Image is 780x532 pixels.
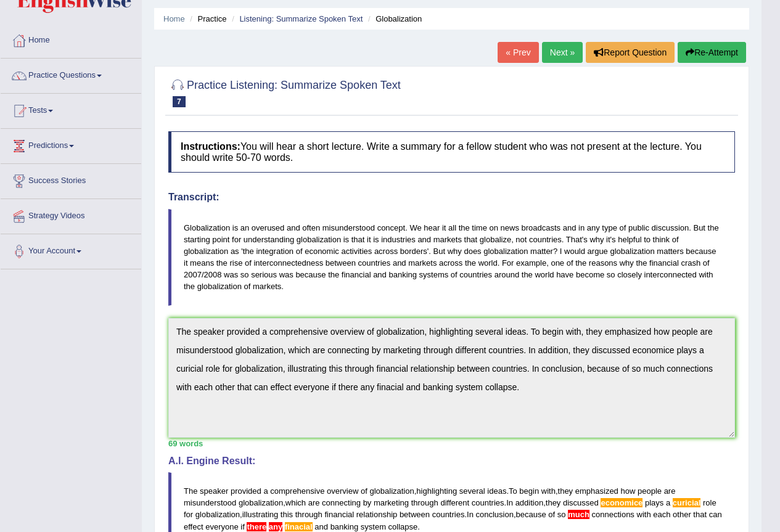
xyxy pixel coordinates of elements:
[200,486,228,496] span: speaker
[324,510,354,519] span: financial
[586,42,675,63] button: Report Question
[361,486,367,496] span: of
[1,94,141,125] a: Tests
[516,510,546,519] span: because
[184,498,236,507] span: misunderstood
[673,498,701,507] span: Possible spelling mistake found. (did you mean: judicial)
[515,498,544,507] span: addition
[664,486,676,496] span: are
[295,510,322,519] span: through
[205,522,238,531] span: everyone
[365,13,422,25] li: Globalization
[557,510,566,519] span: so
[693,510,707,519] span: that
[195,510,240,519] span: globalization
[591,510,634,519] span: connections
[184,510,193,519] span: for
[638,486,662,496] span: people
[187,13,226,25] li: Practice
[637,510,651,519] span: with
[168,456,735,467] h4: A.I. Engine Result:
[645,498,663,507] span: plays
[1,59,141,89] a: Practice Questions
[327,486,358,496] span: overview
[459,486,485,496] span: several
[509,486,517,496] span: To
[247,522,266,531] span: Please check whether a verb is missing here or whether ‘there’ should be ‘their’. (did you mean: ...
[546,498,561,507] span: they
[308,498,320,507] span: are
[266,522,269,531] span: Please check whether a verb is missing here or whether ‘there’ should be ‘their’. (did you mean: ...
[281,510,293,519] span: this
[242,510,279,519] span: illustrating
[269,522,282,531] span: Please check whether a verb is missing here or whether ‘there’ should be ‘their’. (did you mean: ...
[240,522,245,531] span: if
[709,510,722,519] span: can
[575,486,618,496] span: emphasized
[563,498,599,507] span: discussed
[506,498,513,507] span: In
[168,131,735,173] h4: You will hear a short lecture. Write a summary for a fellow student who was not present at the le...
[184,522,203,531] span: effect
[168,76,401,107] h2: Practice Listening: Summarize Spoken Text
[270,486,324,496] span: comprehensive
[1,199,141,230] a: Strategy Videos
[314,522,328,531] span: and
[263,486,268,496] span: a
[548,510,555,519] span: of
[1,164,141,195] a: Success Stories
[653,510,670,519] span: each
[416,486,457,496] span: highlighting
[356,510,398,519] span: relationship
[440,498,469,507] span: different
[388,522,418,531] span: collapse
[678,42,746,63] button: Re-Attempt
[542,42,583,63] a: Next »
[285,522,313,531] span: Possible spelling mistake found. (did you mean: financial)
[673,510,691,519] span: other
[181,141,240,152] b: Instructions:
[1,23,141,54] a: Home
[558,486,573,496] span: they
[411,498,438,507] span: through
[168,209,735,306] blockquote: Globalization is an overused and often misunderstood concept. We hear it all the time on news bro...
[703,498,716,507] span: role
[239,14,363,23] a: Listening: Summarize Spoken Text
[163,14,185,23] a: Home
[285,498,306,507] span: which
[487,486,506,496] span: ideas
[519,486,539,496] span: begin
[601,498,642,507] span: Possible spelling mistake found. (did you mean: economic)
[322,498,361,507] span: connecting
[239,498,283,507] span: globalization
[168,438,735,449] div: 69 words
[363,498,372,507] span: by
[620,486,635,496] span: how
[330,522,359,531] span: banking
[369,486,414,496] span: globalization
[467,510,474,519] span: In
[173,96,186,107] span: 7
[1,234,141,265] a: Your Account
[361,522,386,531] span: system
[568,510,589,519] span: Use “many” with countable plural nouns like ‘connections’. (did you mean: many)
[184,486,197,496] span: The
[168,192,735,203] h4: Transcript:
[400,510,430,519] span: between
[498,42,538,63] a: « Prev
[476,510,514,519] span: conclusion
[231,486,261,496] span: provided
[666,498,670,507] span: a
[374,498,409,507] span: marketing
[432,510,465,519] span: countries
[1,129,141,160] a: Predictions
[472,498,504,507] span: countries
[541,486,556,496] span: with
